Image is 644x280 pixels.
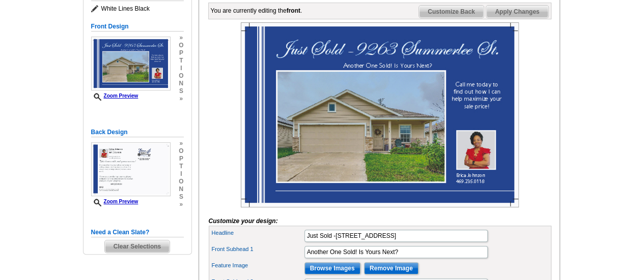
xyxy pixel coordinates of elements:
span: t [179,163,183,170]
span: t [179,57,183,65]
span: p [179,155,183,163]
div: You are currently editing the . [211,6,302,15]
img: Z18881326_00001_1.jpg [241,22,519,207]
span: » [179,201,183,208]
span: n [179,80,183,87]
span: i [179,170,183,178]
span: » [179,34,183,42]
span: Clear Selections [105,240,170,253]
h5: Need a Clean Slate? [91,228,184,237]
img: Z18881326_00001_2.jpg [91,142,171,196]
label: Headline [212,229,303,237]
h5: Back Design [91,128,184,137]
span: » [179,140,183,147]
span: n [179,185,183,193]
input: Remove Image [364,262,418,274]
input: Browse Images [304,262,360,274]
h5: Front Design [91,22,184,32]
img: Z18881326_00001_1.jpg [91,37,171,90]
i: Customize your design: [209,217,278,225]
label: Feature Image [212,261,303,270]
label: Front Subhead 1 [212,245,303,254]
a: Zoom Preview [91,199,138,204]
span: o [179,72,183,80]
span: Apply Changes [486,6,548,18]
span: i [179,65,183,72]
span: s [179,87,183,95]
b: front [287,7,300,14]
span: s [179,193,183,201]
a: Zoom Preview [91,93,138,99]
span: o [179,42,183,49]
iframe: To enrich screen reader interactions, please activate Accessibility in Grammarly extension settings [440,44,644,280]
span: White Lines Black [91,4,184,14]
span: » [179,95,183,103]
span: Customize Back [419,6,484,18]
span: o [179,178,183,185]
span: o [179,147,183,155]
span: p [179,49,183,57]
